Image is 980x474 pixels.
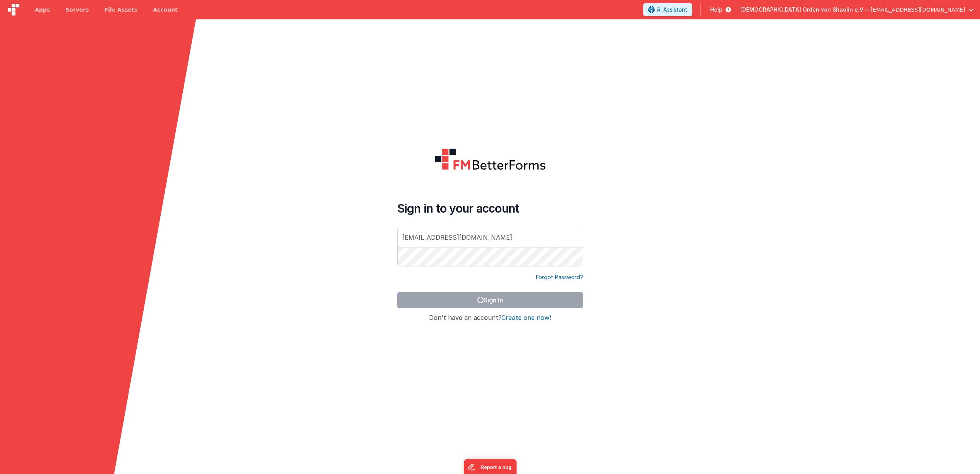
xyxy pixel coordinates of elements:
[65,6,89,14] span: Servers
[643,3,692,16] button: AI Assistant
[501,314,551,321] button: Create one now!
[397,228,583,247] input: Email Address
[105,6,138,14] span: File Assets
[740,6,974,14] button: [DEMOGRAPHIC_DATA] Orden von Shaolin e.V — [EMAIL_ADDRESS][DOMAIN_NAME]
[536,273,583,281] a: Forgot Password?
[657,6,687,14] span: AI Assistant
[397,314,583,321] h4: Don't have an account?
[710,6,723,14] span: Help
[397,201,583,215] h4: Sign in to your account
[870,6,965,14] span: [EMAIL_ADDRESS][DOMAIN_NAME]
[35,6,50,14] span: Apps
[740,6,870,14] span: [DEMOGRAPHIC_DATA] Orden von Shaolin e.V —
[397,292,583,308] button: Sign In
